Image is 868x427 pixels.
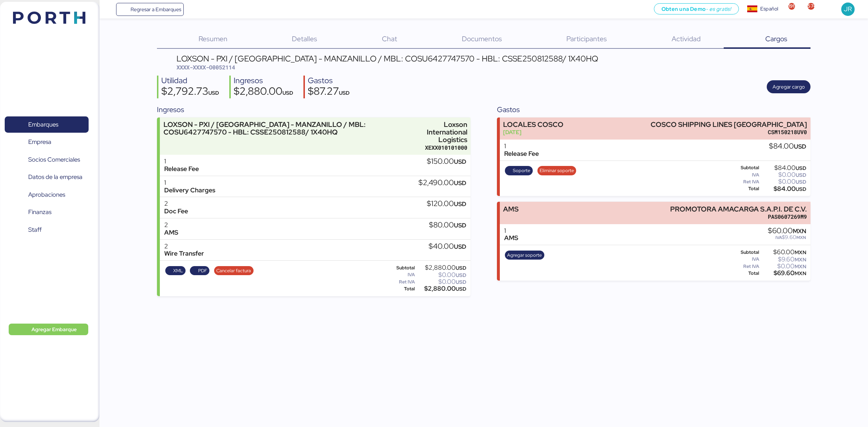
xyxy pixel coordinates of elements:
div: $9.60 [768,235,806,240]
span: Eliminar soporte [540,167,574,175]
div: $80.00 [429,221,466,229]
div: COSCO SHIPPING LINES [GEOGRAPHIC_DATA] [651,121,807,128]
span: Cancelar factura [216,267,251,275]
span: USD [796,165,806,171]
div: Utilidad [161,76,219,86]
span: USD [796,179,806,185]
span: USD [454,200,466,208]
div: $0.00 [416,279,467,285]
div: IVA [388,272,415,277]
div: PAS0607269M9 [670,213,807,221]
div: Ret IVA [388,279,415,285]
div: $0.00 [416,272,467,278]
div: Release Fee [164,165,199,173]
div: PROMOTORA AMACARGA S.A.P.I. DE C.V. [670,205,807,213]
span: MXN [796,235,806,240]
div: Total [388,286,415,291]
div: $2,880.00 [234,86,293,98]
div: $150.00 [427,158,466,166]
span: Embarques [28,119,58,130]
button: Agregar Embarque [9,324,88,335]
span: XXXX-XXXX-O0052114 [176,64,235,71]
span: USD [454,158,466,166]
div: Loxson International Logistics [407,121,467,144]
div: AMS [503,205,519,213]
button: Cancelar factura [214,266,254,276]
div: Gastos [308,76,350,86]
span: IVA [775,235,782,240]
span: Datos de la empresa [28,172,82,182]
a: Datos de la empresa [5,169,89,185]
div: $84.00 [761,186,806,192]
div: Español [760,5,778,13]
span: USD [456,286,466,292]
span: MXN [795,270,806,277]
span: USD [454,179,466,187]
span: Cargos [765,34,787,43]
span: Detalles [292,34,317,43]
div: LOXSON - PXI / [GEOGRAPHIC_DATA] - MANZANILLO / MBL: COSU6427747570 - HBL: CSSE250812588/ 1X40HQ [176,55,598,63]
span: Resumen [199,34,227,43]
span: USD [456,279,466,285]
span: Participantes [566,34,607,43]
span: MXN [795,256,806,263]
span: MXN [793,227,806,235]
div: LOXSON - PXI / [GEOGRAPHIC_DATA] - MANZANILLO / MBL: COSU6427747570 - HBL: CSSE250812588/ 1X40HQ [163,121,403,136]
span: USD [796,186,806,192]
a: Finanzas [5,204,89,221]
div: $69.60 [761,270,806,276]
span: Soporte [513,167,530,175]
div: 1 [164,179,215,187]
span: Agregar cargo [773,82,805,91]
button: XML [165,266,186,276]
div: [DATE] [503,128,563,136]
div: $2,880.00 [416,286,467,291]
span: USD [456,272,466,278]
span: Documentos [462,34,502,43]
div: Release Fee [504,150,539,158]
span: Regresar a Embarques [131,5,181,14]
div: 2 [164,243,204,250]
span: USD [456,265,466,271]
div: $2,490.00 [418,179,466,187]
div: 2 [164,221,178,229]
div: Ingresos [234,76,293,86]
span: Finanzas [28,207,51,217]
span: USD [208,89,219,96]
a: Empresa [5,134,89,150]
button: Soporte [505,166,533,175]
div: IVA [728,172,759,178]
div: $60.00 [761,249,806,255]
button: Menu [104,3,116,16]
span: XML [173,267,183,275]
a: Embarques [5,116,89,133]
div: Subtotal [728,250,759,255]
div: $87.27 [308,86,350,98]
div: $40.00 [429,243,466,251]
div: Doc Fee [164,208,188,215]
span: Staff [28,225,42,235]
div: Total [728,186,759,191]
span: Empresa [28,137,51,147]
div: IVA [728,257,759,262]
div: LOCALES COSCO [503,121,563,128]
div: 2 [164,200,188,208]
span: MXN [795,263,806,270]
div: $84.00 [769,142,806,150]
div: $0.00 [761,179,806,184]
div: 1 [504,227,518,235]
span: Socios Comerciales [28,154,80,165]
a: Aprobaciones [5,186,89,203]
div: Total [728,271,759,276]
div: Gastos [497,104,810,115]
div: Delivery Charges [164,187,215,194]
span: Actividad [672,34,701,43]
span: Chat [382,34,397,43]
span: USD [282,89,293,96]
span: JR [844,4,852,14]
span: Agregar Embarque [31,325,77,334]
div: Ret IVA [728,179,759,184]
a: Staff [5,221,89,238]
div: $0.00 [761,172,806,178]
div: $2,880.00 [416,265,467,270]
